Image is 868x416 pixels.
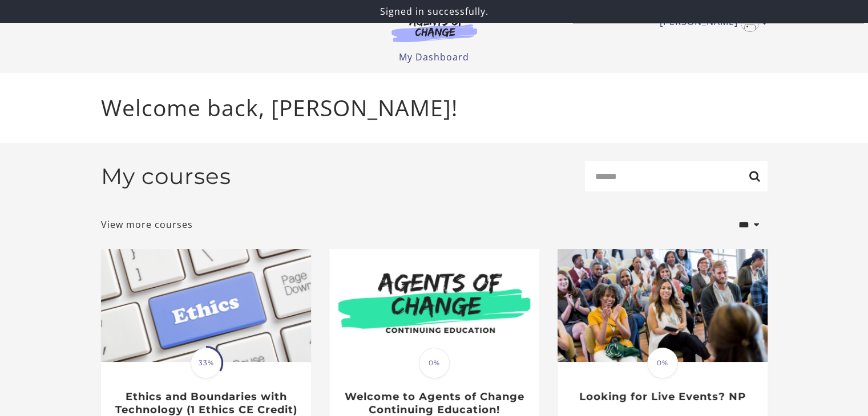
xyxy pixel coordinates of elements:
[419,348,450,378] span: 0%
[341,390,527,416] h3: Welcome to Agents of Change Continuing Education!
[660,14,762,32] a: Toggle menu
[101,218,193,231] a: View more courses
[570,390,755,403] h3: Looking for Live Events? NP
[380,16,489,42] img: Agents of Change Logo
[647,348,678,378] span: 0%
[113,390,298,416] h3: Ethics and Boundaries with Technology (1 Ethics CE Credit)
[191,348,221,378] span: 33%
[5,5,863,18] p: Signed in successfully.
[101,163,231,190] h2: My courses
[101,91,768,125] p: Welcome back, [PERSON_NAME]!
[399,51,469,63] a: My Dashboard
